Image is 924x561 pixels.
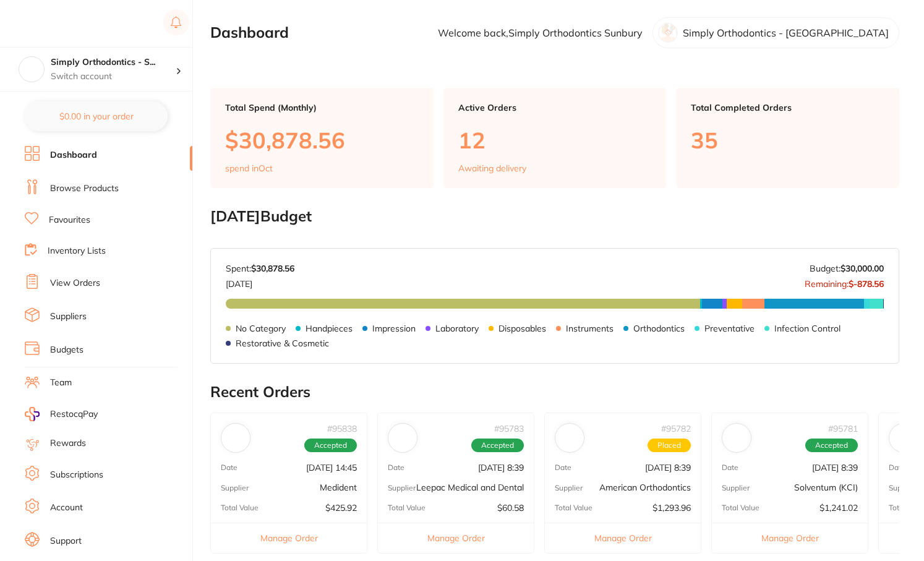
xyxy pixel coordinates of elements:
p: American Orthodontics [599,482,691,492]
p: Total Value [555,503,592,512]
p: Supplier [221,484,249,492]
a: View Orders [50,277,100,289]
p: # 95781 [828,424,858,434]
h2: [DATE] Budget [210,208,899,225]
p: Date [555,463,571,472]
img: RestocqPay [25,407,40,421]
p: Infection Control [774,323,841,333]
p: Orthodontics [633,323,685,333]
p: 35 [691,127,884,153]
strong: $-878.56 [849,278,884,289]
p: Instruments [566,323,614,333]
h2: Dashboard [210,24,289,41]
img: Simply Orthodontics - Sydenham [19,57,44,82]
p: [DATE] 8:39 [645,463,691,473]
button: Manage Order [211,523,367,553]
span: Accepted [304,439,357,452]
p: Restorative & Cosmetic [236,338,329,348]
p: [DATE] 8:39 [812,463,858,473]
a: Restocq Logo [25,9,104,38]
img: American Orthodontics [558,426,581,450]
p: [DATE] 14:45 [306,463,357,473]
h2: Recent Orders [210,383,899,401]
img: Restocq Logo [25,16,104,31]
p: Medident [320,482,357,492]
p: Simply Orthodontics - [GEOGRAPHIC_DATA] [683,27,889,38]
a: RestocqPay [25,407,98,421]
strong: $30,878.56 [251,263,294,274]
button: Manage Order [712,523,868,553]
p: 12 [458,127,652,153]
p: $425.92 [325,503,357,513]
p: Preventative [704,323,755,333]
p: Awaiting delivery [458,163,526,173]
a: Rewards [50,437,86,450]
a: Active Orders12Awaiting delivery [443,88,667,188]
p: Budget: [810,263,884,273]
p: $1,241.02 [819,503,858,513]
p: spend in Oct [225,163,273,173]
img: Solventum (KCI) [725,426,748,450]
span: Placed [648,439,691,452]
p: $60.58 [497,503,524,513]
p: Remaining: [805,274,884,289]
p: Date [722,463,738,472]
button: Manage Order [545,523,701,553]
p: Handpieces [306,323,353,333]
a: Dashboard [50,149,97,161]
a: Subscriptions [50,469,103,481]
p: Leepac Medical and Dental [416,482,524,492]
span: Accepted [805,439,858,452]
button: $0.00 in your order [25,101,168,131]
a: Support [50,535,82,547]
p: Active Orders [458,103,652,113]
p: Supplier [722,484,750,492]
h4: Simply Orthodontics - Sydenham [51,56,176,69]
p: Date [889,463,905,472]
button: Manage Order [378,523,534,553]
p: Total Value [722,503,759,512]
p: [DATE] [226,274,294,289]
img: Orthomax [892,426,915,450]
strong: $30,000.00 [841,263,884,274]
p: Total Spend (Monthly) [225,103,419,113]
p: No Category [236,323,286,333]
a: Budgets [50,344,83,356]
p: Laboratory [435,323,479,333]
p: # 95782 [661,424,691,434]
p: [DATE] 8:39 [478,463,524,473]
p: Switch account [51,71,176,83]
p: Total Completed Orders [691,103,884,113]
img: Leepac Medical and Dental [391,426,414,450]
p: Total Value [221,503,259,512]
a: Account [50,502,83,514]
img: Medident [224,426,247,450]
a: Suppliers [50,310,87,323]
span: RestocqPay [50,408,98,421]
p: Disposables [498,323,546,333]
p: # 95838 [327,424,357,434]
p: Supplier [555,484,583,492]
p: Impression [372,323,416,333]
p: Welcome back, Simply Orthodontics Sunbury [438,27,643,38]
p: Supplier [388,484,416,492]
span: Accepted [471,439,524,452]
p: Solventum (KCI) [794,482,858,492]
p: Date [221,463,237,472]
a: Total Completed Orders35 [676,88,899,188]
p: Total Value [388,503,426,512]
p: $30,878.56 [225,127,419,153]
a: Browse Products [50,182,119,195]
p: Supplier [889,484,917,492]
p: $1,293.96 [652,503,691,513]
p: Date [388,463,404,472]
a: Favourites [49,214,90,226]
p: Spent: [226,263,294,273]
a: Team [50,377,72,389]
p: # 95783 [494,424,524,434]
a: Total Spend (Monthly)$30,878.56spend inOct [210,88,434,188]
a: Inventory Lists [48,245,106,257]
